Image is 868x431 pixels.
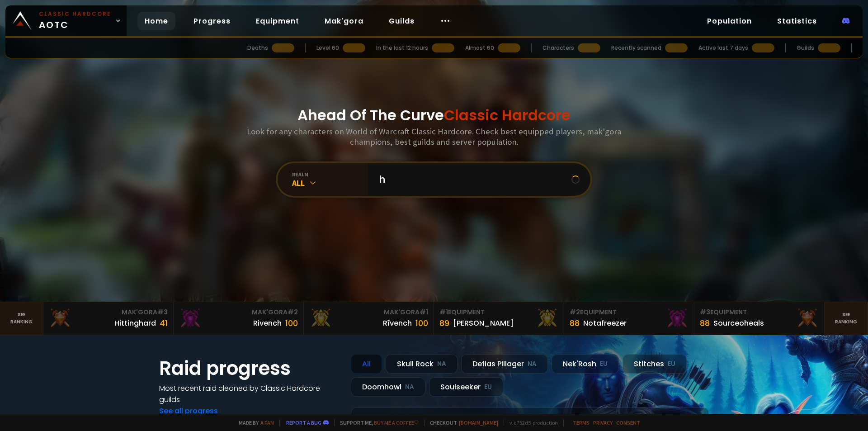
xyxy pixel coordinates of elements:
[383,317,412,329] div: Rîvench
[374,419,419,426] a: Buy me a coffee
[439,308,448,317] span: # 1
[386,354,458,374] div: Skull Rock
[459,419,498,426] a: [DOMAIN_NAME]
[286,419,321,426] a: Report a bug
[159,406,218,416] a: See all progress
[382,12,422,30] a: Guilds
[453,317,514,329] div: [PERSON_NAME]
[292,178,368,188] div: All
[825,302,868,335] a: Seeranking
[797,44,814,52] div: Guilds
[528,360,537,369] small: NA
[243,126,625,147] h3: Look for any characters on World of Warcraft Classic Hardcore. Check best equipped players, mak'g...
[351,354,382,374] div: All
[461,354,548,374] div: Defias Pillager
[157,308,168,317] span: # 3
[611,44,661,52] div: Recently scanned
[288,308,298,317] span: # 2
[424,419,498,426] span: Checkout
[49,308,168,317] div: Mak'Gora
[552,354,619,374] div: Nek'Rosh
[542,44,574,52] div: Characters
[160,317,168,329] div: 41
[570,308,689,317] div: Equipment
[616,419,640,426] a: Consent
[334,419,419,426] span: Support me,
[593,419,613,426] a: Privacy
[373,163,571,196] input: Search a character...
[43,302,174,335] a: Mak'Gora#3Hittinghard41
[434,302,564,335] a: #1Equipment89[PERSON_NAME]
[39,10,111,32] span: AOTC
[186,12,238,30] a: Progress
[114,317,156,329] div: Hittinghard
[429,377,503,397] div: Soulseeker
[713,317,764,329] div: Sourceoheals
[297,104,571,126] h1: Ahead Of The Curve
[700,308,710,317] span: # 3
[304,302,434,335] a: Mak'Gora#1Rîvench100
[570,308,580,317] span: # 2
[504,419,558,426] span: v. d752d5 - production
[694,302,825,335] a: #3Equipment88Sourceoheals
[668,360,675,369] small: EU
[564,302,694,335] a: #2Equipment88Notafreezer
[159,354,340,383] h1: Raid progress
[600,360,608,369] small: EU
[376,44,428,52] div: In the last 12 hours
[174,302,304,335] a: Mak'Gora#2Rivench100
[233,419,274,426] span: Made by
[444,105,571,125] span: Classic Hardcore
[439,317,449,329] div: 89
[415,317,428,329] div: 100
[249,12,307,30] a: Equipment
[700,12,759,30] a: Population
[351,377,425,397] div: Doomhowl
[179,308,298,317] div: Mak'Gora
[309,308,428,317] div: Mak'Gora
[573,419,590,426] a: Terms
[253,317,282,329] div: Rivench
[420,308,428,317] span: # 1
[317,12,371,30] a: Mak'gora
[439,308,558,317] div: Equipment
[292,171,368,178] div: realm
[700,317,710,329] div: 88
[770,12,824,30] a: Statistics
[623,354,687,374] div: Stitches
[285,317,298,329] div: 100
[405,383,414,392] small: NA
[260,419,274,426] a: a fan
[5,5,127,36] a: Classic HardcoreAOTC
[159,383,340,405] h4: Most recent raid cleaned by Classic Hardcore guilds
[700,308,819,317] div: Equipment
[316,44,339,52] div: Level 60
[698,44,748,52] div: Active last 7 days
[247,44,268,52] div: Deaths
[137,12,175,30] a: Home
[437,360,446,369] small: NA
[465,44,494,52] div: Almost 60
[583,317,627,329] div: Notafreezer
[39,10,111,18] small: Classic Hardcore
[484,383,492,392] small: EU
[570,317,580,329] div: 88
